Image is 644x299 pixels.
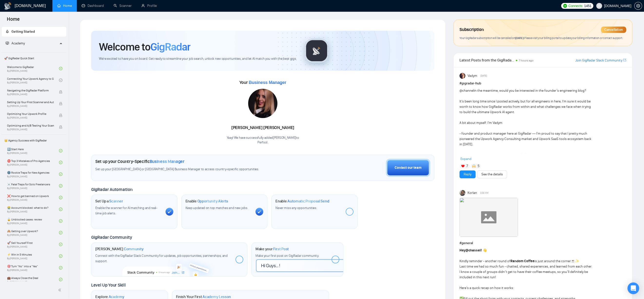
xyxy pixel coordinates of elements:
span: 👋 [483,248,487,252]
a: 🙈 Getting over Upwork?By[PERSON_NAME] [7,227,59,238]
span: Navigating the GigRadar Platform [7,88,54,93]
img: ❤️ [461,164,465,168]
span: check-circle [59,208,62,211]
span: check-circle [59,67,62,70]
img: 1687098702249-120.jpg [248,89,277,118]
span: Connects: [568,3,583,9]
span: Optimizing and A/B Testing Your Scanner for Better Results [7,123,54,128]
span: check-circle [59,161,62,164]
span: Community [124,247,144,251]
a: ⚡ Win in 5 MinutesBy[PERSON_NAME] [7,251,59,261]
img: 🙌 [472,164,476,168]
span: ☕ [571,259,575,263]
span: By [PERSON_NAME] [7,105,54,108]
span: setting [634,4,642,8]
span: check-circle [59,231,62,234]
span: 1451 [584,3,591,9]
div: [PERSON_NAME] [PERSON_NAME] [227,124,299,132]
a: ⛔ Top 3 Mistakes of Pro AgenciesBy[PERSON_NAME] [7,157,59,168]
span: lock [59,125,62,129]
li: Getting Started [2,27,66,37]
a: setting [634,4,642,8]
a: homeHome [57,4,72,8]
h1: Set Up a [95,199,123,204]
img: gigradar-logo.png [304,39,329,63]
span: @channel [466,248,481,252]
img: upwork-logo.png [563,4,567,8]
span: Your GigRadar subscription will be canceled Please visit your billing portal to update your billi... [459,36,623,40]
span: ✨ [575,259,579,263]
span: Business Manager [150,159,185,164]
span: Your [239,80,286,85]
span: Business Manager [249,80,286,85]
div: in the meantime, would you be interested in the founder’s engineering blog? It’s been long time s... [459,88,593,195]
strong: Random Coffee [510,259,535,263]
span: Academy [11,41,25,45]
span: 7 hours ago [519,59,534,62]
a: Welcome to GigRadarBy[PERSON_NAME] [7,63,59,74]
span: First Post [273,247,289,251]
a: 🎯 Turn “No” into a “Yes”By[PERSON_NAME] [7,262,59,273]
h1: Welcome to [99,40,190,53]
a: ☠️ Fatal Traps for Solo FreelancersBy[PERSON_NAME] [7,180,59,191]
span: Home [3,16,24,26]
a: 1️⃣ Start HereBy[PERSON_NAME] [7,145,59,156]
a: userProfile [141,4,157,8]
span: Optimizing Your Upwork Profile [7,111,54,116]
span: check-circle [59,184,62,188]
div: Open Intercom Messenger [627,282,639,294]
div: Yaay! We have successfully added [PERSON_NAME] to [227,136,299,145]
a: 🚀 Sell Yourself FirstBy[PERSON_NAME] [7,239,59,250]
span: lock [59,114,62,117]
span: Expand [460,157,471,161]
span: Opportunity Alerts [197,199,228,204]
a: ❌ How to get banned on UpworkBy[PERSON_NAME] [7,192,59,203]
span: check-circle [59,196,62,199]
button: See the details [477,170,507,178]
span: check-circle [59,254,62,258]
span: 7 [466,164,468,169]
span: Make your first post on GigRadar community. [255,254,319,258]
a: See the details [481,172,503,177]
img: Korlan [459,190,465,196]
span: @channel [459,89,474,93]
span: on [511,36,524,40]
span: GigRadar Automation [91,187,132,192]
span: Latest Posts from the GigRadar Community [459,57,514,63]
span: fund-projection-screen [6,41,9,45]
span: Korlan [468,190,477,196]
button: setting [634,2,642,10]
span: Automatic Proposal Send [287,199,329,204]
span: We're excited to have you on board. Get ready to streamline your job search, unlock new opportuni... [99,57,297,61]
h1: Enable [275,199,329,204]
a: Connecting Your Upwork Agency to GigRadarBy[PERSON_NAME] [7,75,59,86]
h1: # gigradar-hub [459,81,626,86]
span: Enable the scanner for AI matching and real-time job alerts. [95,206,157,215]
img: slackcommunity-bg.png [123,254,216,276]
img: F09LD3HAHMJ-Coffee%20chat%20round%202.gif [459,198,518,237]
span: Set up your [GEOGRAPHIC_DATA] or [GEOGRAPHIC_DATA] Business Manager to access country-specific op... [95,167,296,172]
span: lock [59,102,62,105]
span: Scanner [109,199,123,204]
span: check-circle [59,266,62,269]
span: Connect with the GigRadar Slack Community for updates, job opportunities, partnerships, and support. [95,254,228,263]
span: GigRadar Community [91,235,132,240]
h1: # general [459,240,626,246]
p: Perfsol . [227,140,299,145]
span: By [PERSON_NAME] [7,128,54,131]
span: Subscription [459,26,484,34]
h1: Make your [255,247,289,251]
a: searchScanner [114,4,132,8]
button: Contact our team [386,159,430,177]
span: By [PERSON_NAME] [7,93,54,96]
span: 5 [478,164,479,169]
a: 😭 Account blocked: what to do?By[PERSON_NAME] [7,204,59,215]
div: Contact our team [395,165,421,170]
span: check-circle [59,79,62,82]
h1: [PERSON_NAME] [95,247,144,251]
span: Academy [6,41,25,45]
span: rocket [6,30,9,33]
a: Join GigRadar Slack Community [575,58,622,63]
img: logo [4,2,12,10]
span: 👑 Agency Success with GigRadar [2,136,66,145]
